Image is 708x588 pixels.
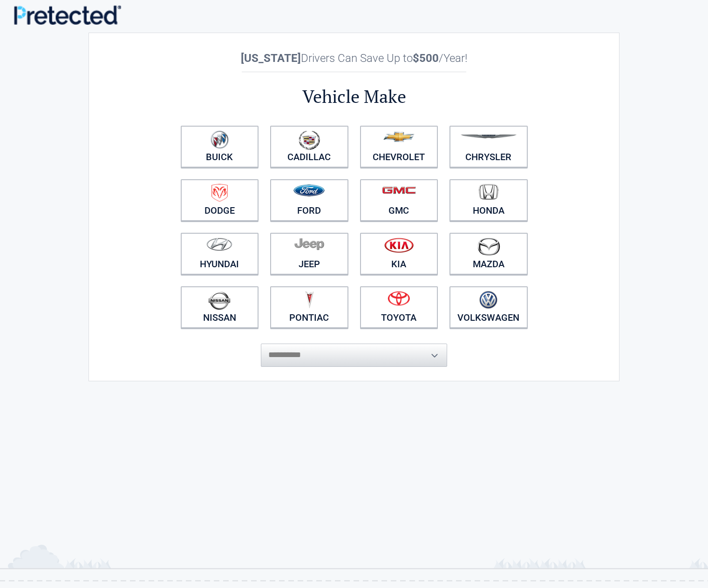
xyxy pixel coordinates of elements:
[211,184,228,202] img: dodge
[181,126,259,168] a: Buick
[479,291,497,309] img: volkswagen
[293,184,325,196] img: ford
[270,233,348,275] a: Jeep
[388,291,410,306] img: toyota
[477,237,500,256] img: mazda
[360,126,438,168] a: Chevrolet
[360,286,438,328] a: Toyota
[175,85,533,108] h2: Vehicle Make
[479,184,498,200] img: honda
[305,291,314,309] img: pontiac
[449,233,528,275] a: Mazda
[382,186,416,194] img: gmc
[270,286,348,328] a: Pontiac
[360,179,438,221] a: GMC
[181,233,259,275] a: Hyundai
[206,237,232,251] img: hyundai
[14,5,121,25] img: Main Logo
[241,52,301,65] b: [US_STATE]
[270,126,348,168] a: Cadillac
[181,179,259,221] a: Dodge
[449,286,528,328] a: Volkswagen
[360,233,438,275] a: Kia
[211,130,229,149] img: buick
[413,52,439,65] b: $500
[181,286,259,328] a: Nissan
[449,126,528,168] a: Chrysler
[294,237,324,250] img: jeep
[384,237,414,253] img: kia
[208,291,231,310] img: nissan
[449,179,528,221] a: Honda
[175,52,533,65] h2: Drivers Can Save Up to /Year
[299,130,320,150] img: cadillac
[460,135,517,139] img: chrysler
[383,132,415,142] img: chevrolet
[270,179,348,221] a: Ford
